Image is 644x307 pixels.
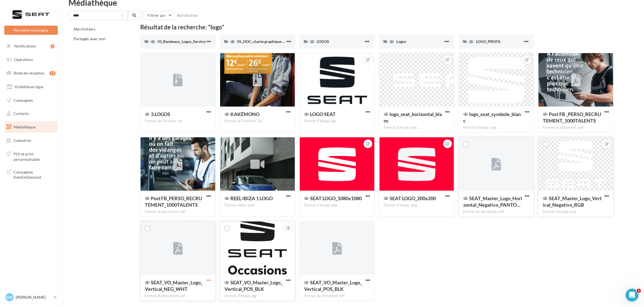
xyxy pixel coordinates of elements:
a: Campagnes [3,95,59,106]
a: Contacts [3,108,59,119]
div: Format d'image: png [384,203,450,208]
span: SEAT_VO_Master_Logo_Vertical_POS_BLK [304,279,362,292]
div: Format du document: pdf [543,125,609,130]
span: SEAT_VO_Master_Logo_Vertical_POS_BLK [224,279,282,292]
span: 05_DOC_charte graphique + Guidelines [237,39,303,44]
span: Campagnes [13,98,33,102]
span: LOGOS [317,39,329,44]
div: 2 [50,44,54,49]
span: Mes fichiers [74,27,95,31]
span: Médiathèque [13,125,36,129]
div: Format d'image: jpg [224,294,291,298]
span: 3.LOGOS [151,111,171,117]
button: Réinitialiser [175,12,201,19]
button: Filtrer par [143,11,175,20]
span: LOGO_PROFIL [476,39,501,44]
span: Contacts [13,111,29,116]
div: Format d'image: png [384,125,450,130]
a: Médiathèque [3,121,59,133]
span: Post FB_PERSO_RECRUTEMENT_1000TALENTS [145,195,202,208]
a: SW [PERSON_NAME] [4,292,58,302]
a: Campagnes DataOnDemand [3,166,59,182]
span: Notifications [14,44,36,48]
div: Format de l'archive: zip [224,119,291,124]
div: Format du document: pdf [463,209,529,214]
a: Boîte de réception22 [3,67,59,79]
p: [PERSON_NAME] [16,295,52,300]
div: Format de l'archive: zip [145,119,211,124]
span: SEAT_Master_Logo_Horizontal_Negativo_PANTONE [463,195,522,208]
span: Campagnes DataOnDemand [13,168,56,180]
span: LOGO SEAT [310,111,336,117]
span: Calendrier [13,138,32,143]
div: Format du document: pdf [145,294,211,298]
span: Partagés avec moi [74,36,105,41]
div: Format du document: pdf [145,209,211,214]
div: Format d'image: jpg [304,119,370,124]
div: Résultat de la recherche: "logo" [140,24,614,30]
span: 01_Bandeaux_Logos_Service [158,39,206,44]
span: SEAT_Master_Logo_Vertical_Negativo_RGB [543,195,602,208]
div: Format d'image: png [463,125,529,130]
span: Logos [396,39,406,44]
span: KAKÉMONO [230,111,260,117]
span: Opérations [14,57,33,62]
span: REEL IBIZA 1 LOGO [230,195,273,201]
span: PLV et print personnalisable [13,150,56,162]
a: PLV et print personnalisable [3,148,59,164]
span: Visibilité en ligne [15,84,43,89]
a: Calendrier [3,135,59,146]
div: Format video: mp4 [224,203,291,208]
div: 22 [49,71,56,76]
span: SEAT_VO_Master_Logo_Vertical_NEG_WHT [145,279,203,292]
span: Boîte de réception [14,71,45,75]
span: Post FB _PERSO_RECRUTEMENT_1000TALENTS [543,111,601,124]
div: Format d'image: png [304,203,370,208]
div: Format du document: pdf [304,294,370,298]
span: SEAT LOGO_1080x1080 [310,195,362,201]
span: SEAT LOGO_200x200 [390,195,436,201]
iframe: Intercom live chat [626,289,639,302]
span: SW [6,295,13,300]
div: Format d'image: png [543,209,609,214]
button: Notifications 2 [3,40,57,52]
span: 1 [637,289,641,293]
span: logo_seat_horizontal_blanc [384,111,442,124]
span: logo_seat_symbole_blanc [463,111,521,124]
a: Visibilité en ligne [3,81,59,93]
button: Nouvelle campagne [4,26,58,35]
a: Opérations [3,54,59,65]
